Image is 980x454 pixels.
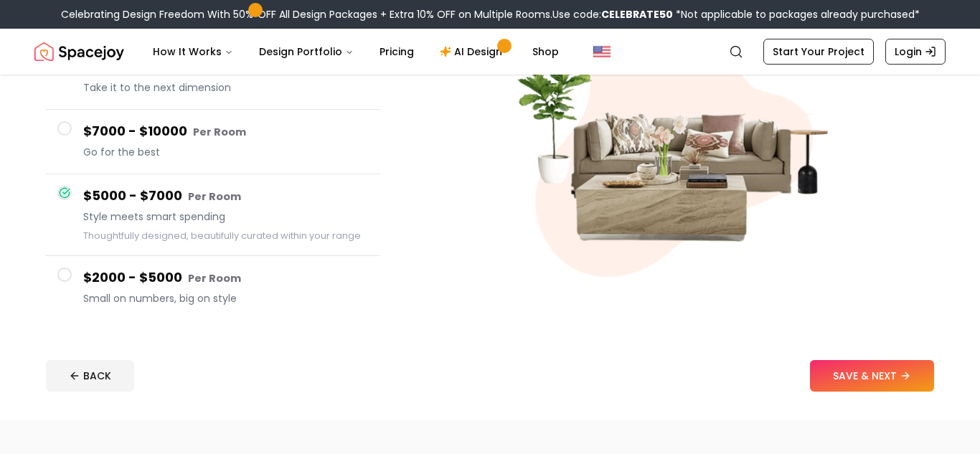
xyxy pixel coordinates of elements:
[188,189,241,204] small: Per Room
[885,39,946,65] a: Login
[673,7,920,22] span: *Not applicable to packages already purchased*
[46,45,380,110] button: $10000 - $15000 Per RoomTake it to the next dimension
[34,37,124,66] img: Spacejoy Logo
[810,360,934,392] button: SAVE & NEXT
[83,145,369,159] span: Go for the best
[141,37,570,66] nav: Main
[188,271,241,285] small: Per Room
[368,37,425,66] a: Pricing
[83,80,369,95] span: Take it to the next dimension
[83,121,369,142] h4: $7000 - $10000
[46,110,380,174] button: $7000 - $10000 Per RoomGo for the best
[248,37,365,66] button: Design Portfolio
[521,37,570,66] a: Shop
[601,7,673,22] b: CELEBRATE50
[34,29,946,75] nav: Global
[46,256,380,320] button: $2000 - $5000 Per RoomSmall on numbers, big on style
[46,174,380,256] button: $5000 - $7000 Per RoomStyle meets smart spendingThoughtfully designed, beautifully curated within...
[83,268,369,288] h4: $2000 - $5000
[83,209,369,224] span: Style meets smart spending
[141,37,245,66] button: How It Works
[61,7,920,22] div: Celebrating Design Freedom With 50% OFF All Design Packages + Extra 10% OFF on Multiple Rooms.
[593,43,611,60] img: United States
[83,186,369,207] h4: $5000 - $7000
[193,125,246,139] small: Per Room
[83,230,361,242] small: Thoughtfully designed, beautifully curated within your range
[34,37,124,66] a: Spacejoy
[46,360,134,392] button: BACK
[763,39,874,65] a: Start Your Project
[552,7,673,22] span: Use code:
[83,291,369,306] span: Small on numbers, big on style
[428,37,518,66] a: AI Design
